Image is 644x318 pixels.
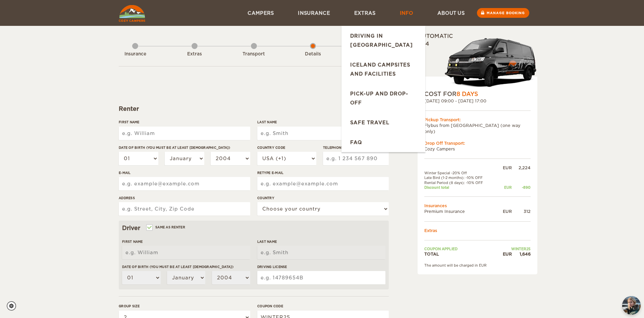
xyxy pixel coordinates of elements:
[119,170,250,175] label: E-mail
[424,171,496,175] td: Winter Special -20% Off
[424,117,531,123] div: Pickup Transport:
[294,51,331,57] div: Details
[424,185,496,190] td: Discount total
[122,224,385,232] div: Driver
[424,246,496,251] td: Coupon applied
[424,263,531,268] div: The amount will be charged in EUR
[444,35,537,90] img: stor-langur-4.png
[496,251,512,257] div: EUR
[119,177,250,190] input: e.g. example@example.com
[424,140,531,146] div: Drop Off Transport:
[496,209,512,214] div: EUR
[424,251,496,257] td: TOTAL
[257,170,389,175] label: Retype E-mail
[512,165,531,171] div: 2,224
[622,296,641,315] img: Freyja at Cozy Campers
[424,146,531,152] td: Cozy Campers
[622,296,641,315] button: chat-button
[147,226,151,230] input: Same as renter
[424,203,531,209] td: Insurances
[257,127,389,140] input: e.g. Smith
[119,304,250,309] label: Group size
[341,84,425,112] a: Pick-up and drop-off
[119,5,145,22] img: Cozy Campers
[341,132,425,152] a: FAQ
[7,301,20,311] a: Cookie settings
[496,185,512,190] div: EUR
[424,228,531,233] td: Extras
[257,304,389,309] label: Coupon code
[257,195,389,200] label: Country
[257,271,385,284] input: e.g. 14789654B
[418,33,537,90] div: Automatic 4x4
[122,264,250,269] label: Date of birth (You must be at least [DEMOGRAPHIC_DATA])
[257,145,316,150] label: Country Code
[424,98,531,104] div: [DATE] 09:00 - [DATE] 17:00
[257,177,389,190] input: e.g. example@example.com
[119,195,250,200] label: Address
[257,264,385,269] label: Driving License
[341,26,425,55] a: Driving in [GEOGRAPHIC_DATA]
[117,51,154,57] div: Insurance
[119,105,389,113] div: Renter
[122,239,250,244] label: First Name
[257,239,385,244] label: Last Name
[235,51,272,57] div: Transport
[257,246,385,259] input: e.g. Smith
[424,90,531,98] div: COST FOR
[323,145,389,150] label: Telephone
[257,120,389,125] label: Last Name
[122,246,250,259] input: e.g. William
[512,209,531,214] div: 312
[341,55,425,84] a: Iceland Campsites and Facilities
[512,251,531,257] div: 1,646
[147,224,185,230] label: Same as renter
[341,112,425,132] a: Safe Travel
[512,185,531,190] div: -890
[496,165,512,171] div: EUR
[119,127,250,140] input: e.g. William
[119,202,250,216] input: e.g. Street, City, Zip Code
[323,152,389,165] input: e.g. 1 234 567 890
[176,51,213,57] div: Extras
[424,175,496,180] td: Late Bird (1-2 months): -10% OFF
[424,123,531,134] td: Flybus from [GEOGRAPHIC_DATA] (one way only)
[119,145,250,150] label: Date of birth (You must be at least [DEMOGRAPHIC_DATA])
[424,180,496,185] td: Rental Period (8 days): -10% OFF
[424,209,496,214] td: Premium Insurance
[119,120,250,125] label: First Name
[477,8,529,18] a: Manage booking
[457,91,478,97] span: 8 Days
[496,246,531,251] td: WINTER25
